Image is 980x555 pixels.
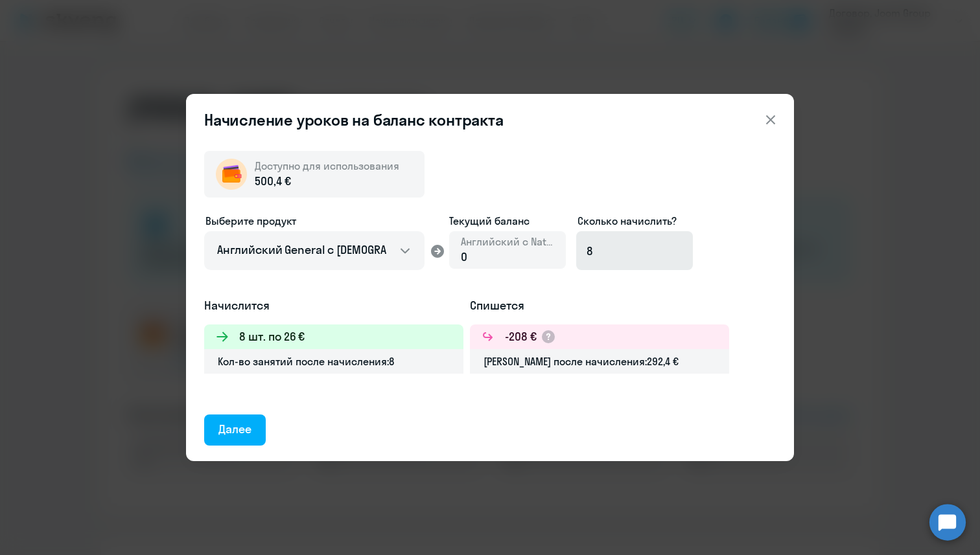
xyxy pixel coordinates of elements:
[204,349,463,374] div: Кол-во занятий после начисления: 8
[205,214,296,227] span: Выберите продукт
[505,328,537,345] h3: -208 €
[255,173,291,190] span: 500,4 €
[204,297,463,314] h5: Начислится
[461,234,554,249] span: Английский с Native
[461,249,467,264] span: 0
[255,159,399,172] span: Доступно для использования
[449,213,566,229] span: Текущий баланс
[204,414,266,446] button: Далее
[577,214,677,227] span: Сколько начислить?
[218,421,251,438] div: Далее
[239,328,305,345] h3: 8 шт. по 26 €
[470,349,729,374] div: [PERSON_NAME] после начисления: 292,4 €
[186,109,794,130] header: Начисление уроков на баланс контракта
[470,297,729,314] h5: Спишется
[216,159,247,190] img: wallet-circle.png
